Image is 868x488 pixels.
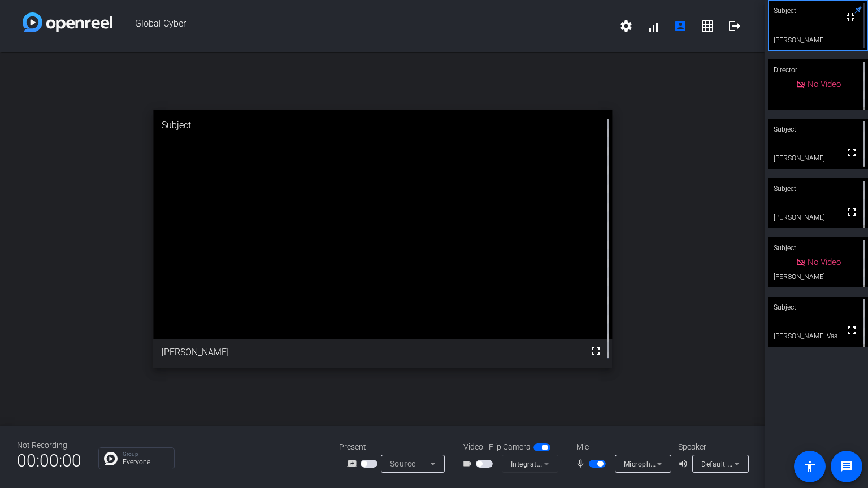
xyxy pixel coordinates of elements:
[619,19,633,33] mat-icon: settings
[462,457,476,470] mat-icon: videocam_outline
[840,460,853,473] mat-icon: message
[674,19,687,33] mat-icon: account_box
[153,110,612,141] div: Subject
[104,452,118,465] img: Chat Icon
[640,12,667,40] button: signal_cellular_alt
[768,237,868,259] div: Subject
[489,441,531,453] span: Flip Camera
[701,459,823,468] span: Default - Speakers (Realtek(R) Audio)
[624,459,745,468] span: Microphone Array (Realtek(R) Audio)
[339,441,452,453] div: Present
[803,460,817,473] mat-icon: accessibility
[17,439,81,451] div: Not Recording
[768,178,868,199] div: Subject
[768,59,868,81] div: Director
[390,459,416,468] span: Source
[808,79,841,89] span: No Video
[123,451,168,457] p: Group
[678,441,746,453] div: Speaker
[463,441,483,453] span: Video
[728,19,741,33] mat-icon: logout
[701,19,714,33] mat-icon: grid_on
[589,345,602,358] mat-icon: fullscreen
[17,447,81,474] span: 00:00:00
[112,12,613,40] span: Global Cyber
[768,297,868,318] div: Subject
[565,441,678,453] div: Mic
[845,146,858,159] mat-icon: fullscreen
[808,257,841,267] span: No Video
[678,457,692,470] mat-icon: volume_up
[347,457,361,470] mat-icon: screen_share_outline
[123,459,168,465] p: Everyone
[844,10,857,24] mat-icon: fullscreen_exit
[768,119,868,140] div: Subject
[845,324,858,337] mat-icon: fullscreen
[575,457,589,470] mat-icon: mic_none
[845,205,858,219] mat-icon: fullscreen
[23,12,112,32] img: white-gradient.svg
